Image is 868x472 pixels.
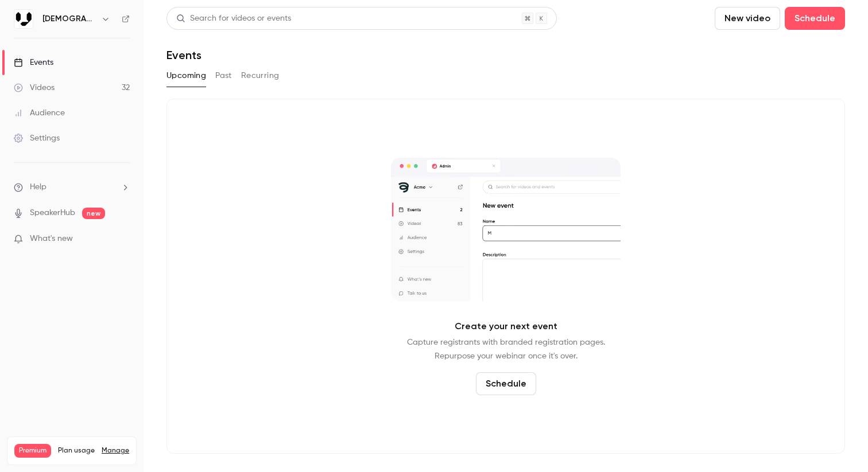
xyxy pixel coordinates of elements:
[14,82,55,93] div: Videos
[14,444,51,458] span: Premium
[14,132,60,144] div: Settings
[102,446,129,455] a: Manage
[715,7,780,30] button: New video
[407,336,605,363] p: Capture registrants with branded registration pages. Repurpose your webinar once it's over.
[241,67,280,85] button: Recurring
[166,67,206,85] button: Upcoming
[58,446,95,455] span: Plan usage
[176,13,291,25] div: Search for videos or events
[476,372,536,395] button: Schedule
[215,67,232,85] button: Past
[14,10,33,28] img: Vainu
[116,234,130,244] iframe: Noticeable Trigger
[30,181,46,193] span: Help
[785,7,845,30] button: Schedule
[42,13,96,25] h6: [DEMOGRAPHIC_DATA]
[455,319,557,333] p: Create your next event
[30,207,75,219] a: SpeakerHub
[166,48,201,62] h1: Events
[14,107,65,119] div: Audience
[82,208,105,219] span: new
[14,181,130,193] li: help-dropdown-opener
[14,57,53,68] div: Events
[30,233,73,245] span: What's new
